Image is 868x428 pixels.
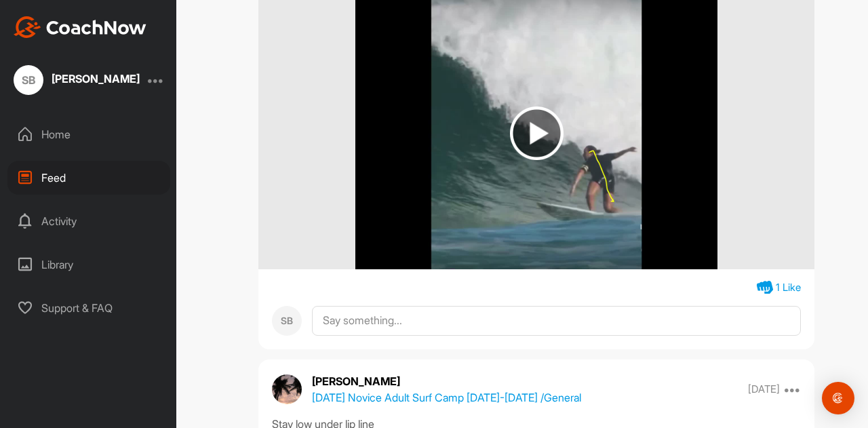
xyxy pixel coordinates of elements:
[822,382,854,414] div: Open Intercom Messenger
[14,16,146,38] img: CoachNow
[748,383,780,396] p: [DATE]
[312,373,581,389] p: [PERSON_NAME]
[510,106,564,160] img: play
[272,306,302,336] div: SB
[7,291,170,325] div: Support & FAQ
[7,248,170,281] div: Library
[7,117,170,151] div: Home
[14,65,43,95] div: SB
[7,204,170,238] div: Activity
[7,161,170,195] div: Feed
[776,280,801,296] div: 1 Like
[272,374,302,404] img: avatar
[52,73,140,84] div: [PERSON_NAME]
[312,389,581,406] p: [DATE] Novice Adult Surf Camp [DATE]-[DATE] / General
